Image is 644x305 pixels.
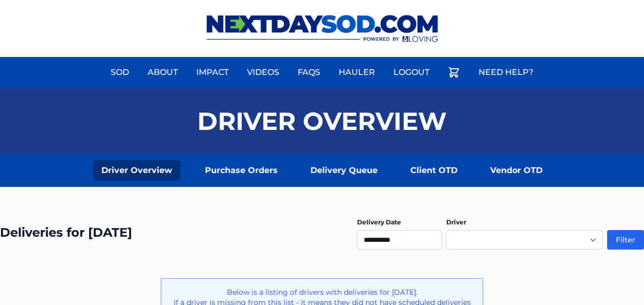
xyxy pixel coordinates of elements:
[197,160,286,181] a: Purchase Orders
[387,60,435,85] a: Logout
[93,160,180,181] a: Driver Overview
[190,60,235,85] a: Impact
[333,60,381,85] a: Hauler
[141,60,184,85] a: About
[292,60,326,85] a: FAQs
[241,60,285,85] a: Videos
[402,160,466,181] a: Client OTD
[472,60,539,85] a: Need Help?
[302,160,386,181] a: Delivery Queue
[482,160,551,181] a: Vendor OTD
[357,218,401,226] label: Delivery Date
[446,218,466,226] label: Driver
[105,60,135,85] a: Sod
[197,109,447,134] h1: Driver Overview
[607,230,644,250] button: Filter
